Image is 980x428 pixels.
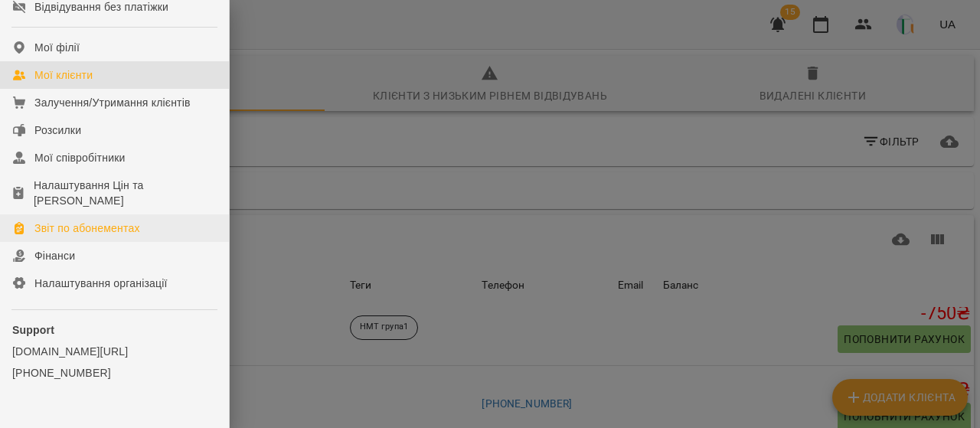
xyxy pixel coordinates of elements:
[34,150,126,165] div: Мої співробітники
[34,123,81,138] div: Розсилки
[12,344,217,359] a: [DOMAIN_NAME][URL]
[34,248,75,263] div: Фінанси
[12,365,217,381] a: [PHONE_NUMBER]
[34,221,140,236] div: Звіт по абонементах
[34,67,93,83] div: Мої клієнти
[34,178,217,208] div: Налаштування Цін та [PERSON_NAME]
[34,276,168,291] div: Налаштування організації
[34,95,191,110] div: Залучення/Утримання клієнтів
[34,40,80,55] div: Мої філії
[12,322,217,338] p: Support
